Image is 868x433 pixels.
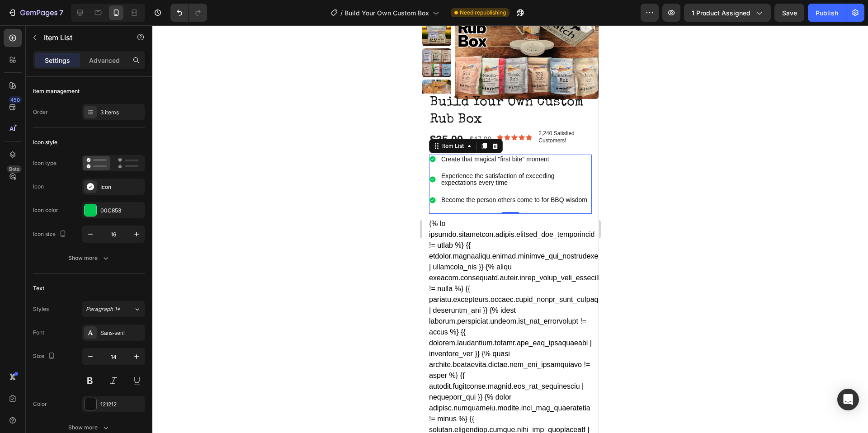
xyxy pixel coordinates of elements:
[89,56,120,65] p: Advanced
[33,350,57,362] div: Size
[100,207,143,215] div: 00C853
[33,138,57,146] div: Icon style
[100,400,143,409] div: 121212
[46,109,70,120] div: $47.00
[4,4,67,22] button: 7
[68,423,110,432] div: Show more
[837,389,859,410] div: Open Intercom Messenger
[460,9,506,17] span: Need republishing
[82,301,145,317] button: Paragraph 1*
[33,159,57,167] div: Icon type
[33,284,44,292] div: Text
[816,8,838,18] div: Publish
[33,108,48,116] div: Order
[44,32,121,43] p: Item List
[19,147,168,161] p: Experience the satisfaction of exceeding expectations every time
[7,68,170,104] h1: Build Your Own Custom Rub Box
[100,183,143,191] div: Icon
[100,108,143,117] div: 3 items
[116,105,169,119] p: 2,240 Satisfied Customers!
[782,9,797,17] span: Save
[33,183,44,191] div: Icon
[45,56,70,65] p: Settings
[7,165,22,173] div: Beta
[68,254,110,263] div: Show more
[33,305,49,313] div: Styles
[33,329,44,337] div: Font
[19,171,168,178] p: Become the person others come to for BBQ wisdom
[100,329,143,337] div: Sans-serif
[684,4,771,22] button: 1 product assigned
[33,250,145,266] button: Show more
[86,305,120,313] span: Paragraph 1*
[422,25,599,433] iframe: Design area
[33,400,47,408] div: Color
[9,96,22,104] div: 450
[19,131,168,137] p: Create that magical "first bite" moment
[170,4,207,22] div: Undo/Redo
[344,8,429,18] span: Build Your Own Custom Box
[7,106,42,122] div: $35.00
[18,117,43,125] div: Item List
[33,228,68,240] div: Icon size
[340,8,343,18] span: /
[33,87,80,95] div: Item management
[692,8,750,18] span: 1 product assigned
[33,206,58,214] div: Icon color
[774,4,804,22] button: Save
[59,7,63,18] p: 7
[808,4,846,22] button: Publish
